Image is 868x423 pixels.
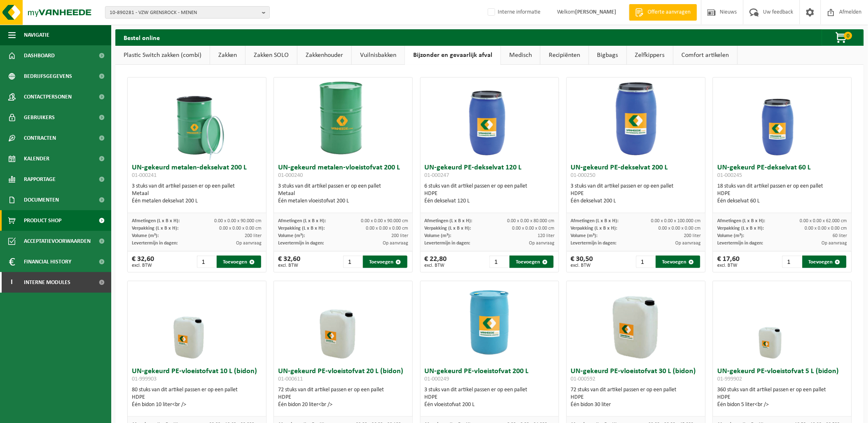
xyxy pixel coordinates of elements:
[589,46,627,65] a: Bigbags
[278,172,303,179] span: 01-000240
[132,172,157,179] span: 01-000241
[595,281,677,364] img: 01-000592
[132,226,178,231] span: Verpakking (L x B x H):
[197,256,216,268] input: 1
[24,25,49,45] span: Navigatie
[278,376,303,382] span: 01-000611
[115,29,168,45] h2: Bestel online
[24,169,56,190] span: Rapportage
[822,241,847,246] span: Op aanvraag
[833,233,847,238] span: 60 liter
[210,46,245,65] a: Zakken
[132,233,159,238] span: Volume (m³):
[538,233,554,238] span: 120 liter
[132,376,157,382] span: 01-999903
[132,256,154,268] div: € 32,60
[278,183,408,205] div: 3 stuks van dit artikel passen er op een pallet
[802,256,847,268] button: Toevoegen
[246,46,297,65] a: Zakken SOLO
[571,368,701,384] h3: UN-gekeurd PE-vloeistofvat 30 L (bidon)
[659,226,701,231] span: 0.00 x 0.00 x 0.00 cm
[132,197,262,205] div: Één metalen dekselvat 200 L
[156,78,238,160] img: 01-000241
[674,46,737,65] a: Comfort artikelen
[352,46,405,65] a: Vuilnisbakken
[717,256,739,268] div: € 17,60
[571,190,701,197] div: HDPE
[8,272,16,293] span: I
[24,148,49,169] span: Kalender
[278,263,300,268] span: excl. BTW
[805,226,847,231] span: 0.00 x 0.00 x 0.00 cm
[132,386,262,409] div: 80 stuks van dit artikel passen er op een pallet
[156,281,238,364] img: 01-999903
[676,241,701,246] span: Op aanvraag
[717,401,847,409] div: Één bidon 5 liter<br />
[24,107,55,128] span: Gebruikers
[278,226,325,231] span: Verpakking (L x B x H):
[24,231,91,251] span: Acceptatievoorwaarden
[486,6,540,19] label: Interne informatie
[278,219,326,223] span: Afmetingen (L x B x H):
[717,386,847,409] div: 360 stuks van dit artikel passen er op een pallet
[425,164,555,181] h3: UN-gekeurd PE-dekselvat 120 L
[132,263,154,268] span: excl. BTW
[278,368,408,384] h3: UN-gekeurd PE-vloeistofvat 20 L (bidon)
[448,78,531,160] img: 01-000247
[571,386,701,409] div: 72 stuks van dit artikel passen er op een pallet
[571,226,618,231] span: Verpakking (L x B x H):
[391,233,408,238] span: 200 liter
[278,394,408,401] div: HDPE
[110,7,259,19] span: 10-890281 - VZW GRENSROCK - MENEN
[540,46,589,65] a: Recipiënten
[717,263,739,268] span: excl. BTW
[215,219,262,223] span: 0.00 x 0.00 x 90.000 cm
[132,190,262,197] div: Metaal
[425,226,471,231] span: Verpakking (L x B x H):
[132,183,262,205] div: 3 stuks van dit artikel passen er op een pallet
[717,376,742,382] span: 01-999902
[278,197,408,205] div: Één metalen vloeistofvat 200 L
[571,197,701,205] div: Één dekselvat 200 L
[717,183,847,205] div: 18 stuks van dit artikel passen er op een pallet
[24,66,72,87] span: Bedrijfsgegevens
[717,219,765,223] span: Afmetingen (L x B x H):
[717,226,764,231] span: Verpakking (L x B x H):
[512,226,554,231] span: 0.00 x 0.00 x 0.00 cm
[132,241,178,246] span: Levertermijn in dagen:
[425,183,555,205] div: 6 stuks van dit artikel passen er op een pallet
[132,368,262,384] h3: UN-gekeurd PE-vloeistofvat 10 L (bidon)
[425,241,470,246] span: Levertermijn in dagen:
[627,46,673,65] a: Zelfkippers
[571,376,596,382] span: 01-000592
[425,263,447,268] span: excl. BTW
[576,9,617,15] strong: [PERSON_NAME]
[571,183,701,205] div: 3 stuks van dit artikel passen er op een pallet
[741,78,824,160] img: 01-000245
[245,233,262,238] span: 200 liter
[571,263,593,268] span: excl. BTW
[278,256,300,268] div: € 32,60
[425,394,555,401] div: HDPE
[571,401,701,409] div: Één bidon 30 liter
[636,256,655,268] input: 1
[132,164,262,181] h3: UN-gekeurd metalen-dekselvat 200 L
[425,172,449,179] span: 01-000247
[717,164,847,181] h3: UN-gekeurd PE-dekselvat 60 L
[717,172,742,179] span: 01-000245
[132,401,262,409] div: Één bidon 10 liter<br />
[425,197,555,205] div: Één dekselvat 120 L
[425,368,555,384] h3: UN-gekeurd PE-vloeistofvat 200 L
[297,46,351,65] a: Zakkenhouder
[741,281,824,364] img: 01-999902
[278,164,408,181] h3: UN-gekeurd metalen-vloeistofvat 200 L
[115,46,210,65] a: Plastic Switch zakken (combi)
[501,46,540,65] a: Medisch
[571,394,701,401] div: HDPE
[684,233,701,238] span: 200 liter
[220,226,262,231] span: 0.00 x 0.00 x 0.00 cm
[717,190,847,197] div: HDPE
[278,233,305,238] span: Volume (m³):
[132,394,262,401] div: HDPE
[571,219,619,223] span: Afmetingen (L x B x H):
